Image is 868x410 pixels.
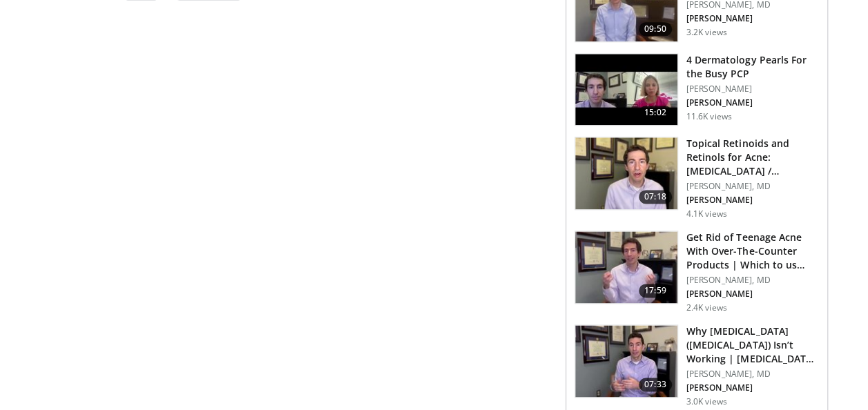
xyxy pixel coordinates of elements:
p: [PERSON_NAME], MD [686,275,819,286]
img: 25667966-8092-447d-9b20-1b7009212f02.150x105_q85_crop-smart_upscale.jpg [575,325,677,397]
p: 3.2K views [686,27,727,38]
h3: 4 Dermatology Pearls For the Busy PCP [686,53,819,81]
span: 15:02 [639,106,672,119]
img: 04c704bc-886d-4395-b463-610399d2ca6d.150x105_q85_crop-smart_upscale.jpg [575,54,677,126]
img: f37a3d88-8914-4235-808d-6ba84b47ab93.150x105_q85_crop-smart_upscale.jpg [575,231,677,303]
span: 17:59 [639,284,672,297]
a: 07:18 Topical Retinoids and Retinols for Acne: [MEDICAL_DATA] / [MEDICAL_DATA] [PERSON_NAME], MD ... [575,137,819,219]
span: 09:50 [639,22,672,36]
a: 07:33 Why [MEDICAL_DATA] ([MEDICAL_DATA]) Isn’t Working | [MEDICAL_DATA] and Acne E… [PERSON_NAME... [575,324,819,407]
p: [PERSON_NAME] [686,195,819,206]
p: [PERSON_NAME] [686,13,819,24]
h3: Why [MEDICAL_DATA] ([MEDICAL_DATA]) Isn’t Working | [MEDICAL_DATA] and Acne E… [686,324,819,366]
p: 11.6K views [686,111,732,122]
p: 3.0K views [686,396,727,407]
p: 4.1K views [686,208,727,219]
h3: Get Rid of Teenage Acne With Over-The-Counter Products | Which to us… [686,231,819,272]
p: [PERSON_NAME] [686,97,819,108]
p: [PERSON_NAME], MD [686,181,819,192]
p: [PERSON_NAME], MD [686,369,819,380]
h3: Topical Retinoids and Retinols for Acne: [MEDICAL_DATA] / [MEDICAL_DATA] [686,137,819,178]
p: [PERSON_NAME] [686,84,819,95]
span: 07:18 [639,190,672,204]
span: 07:33 [639,378,672,391]
a: 17:59 Get Rid of Teenage Acne With Over-The-Counter Products | Which to us… [PERSON_NAME], MD [PE... [575,231,819,313]
p: [PERSON_NAME] [686,289,819,300]
img: 9c3f6608-969b-4778-ad70-8ade2862403e.150x105_q85_crop-smart_upscale.jpg [575,137,677,209]
a: 15:02 4 Dermatology Pearls For the Busy PCP [PERSON_NAME] [PERSON_NAME] 11.6K views [575,53,819,126]
p: [PERSON_NAME] [686,382,819,393]
p: 2.4K views [686,302,727,313]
